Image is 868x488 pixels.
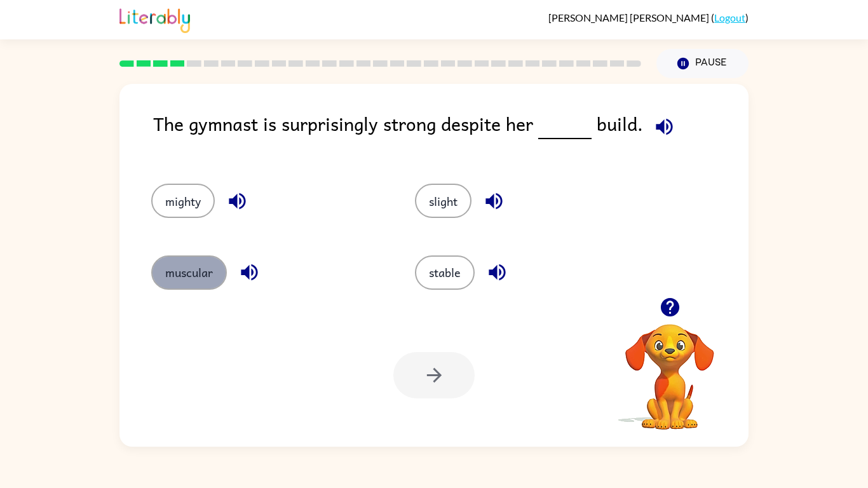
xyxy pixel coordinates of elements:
[151,255,227,290] button: muscular
[151,184,215,218] button: mighty
[153,109,749,158] div: The gymnast is surprisingly strong despite her build.
[548,11,711,24] span: [PERSON_NAME] [PERSON_NAME]
[415,255,475,290] button: stable
[606,304,733,431] video: Your browser must support playing .mp4 files to use Literably. Please try using another browser.
[714,11,745,24] a: Logout
[415,184,471,218] button: slight
[548,11,749,24] div: ( )
[119,5,190,33] img: Literably
[656,49,749,78] button: Pause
